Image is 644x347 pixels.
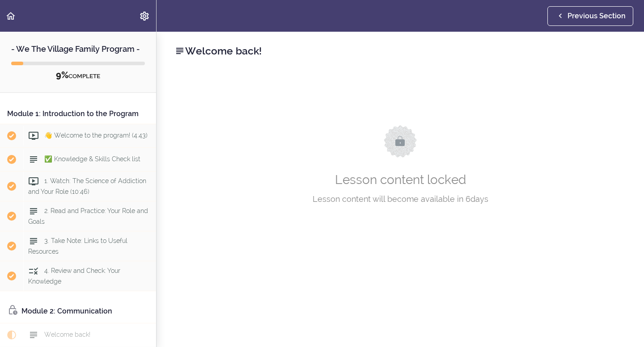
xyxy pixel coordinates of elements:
span: Previous Section [568,11,626,21]
svg: Back to course curriculum [5,11,16,21]
div: Lesson content will become available in [228,192,573,206]
span: Welcome back! [44,331,90,338]
span: 6 [466,194,470,204]
span: 9% [56,70,68,80]
svg: Settings Menu [139,11,150,21]
span: ✅ Knowledge & Skills Check list [44,155,140,163]
span: 2. Read and Practice: Your Role and Goals [28,207,148,225]
span: 👋 Welcome to the program! (4:43) [44,132,148,139]
h2: Welcome back! [174,43,626,59]
span: 4. Review and Check: Your Knowledge [28,267,120,284]
span: days [463,194,488,204]
div: Lesson content locked [183,80,618,251]
span: 3. Take Note: Links to Useful Resources [28,237,127,255]
span: 1. Watch: The Science of Addiction and Your Role (10:46) [28,177,146,195]
div: COMPLETE [11,70,145,81]
a: Previous Section [547,6,633,26]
